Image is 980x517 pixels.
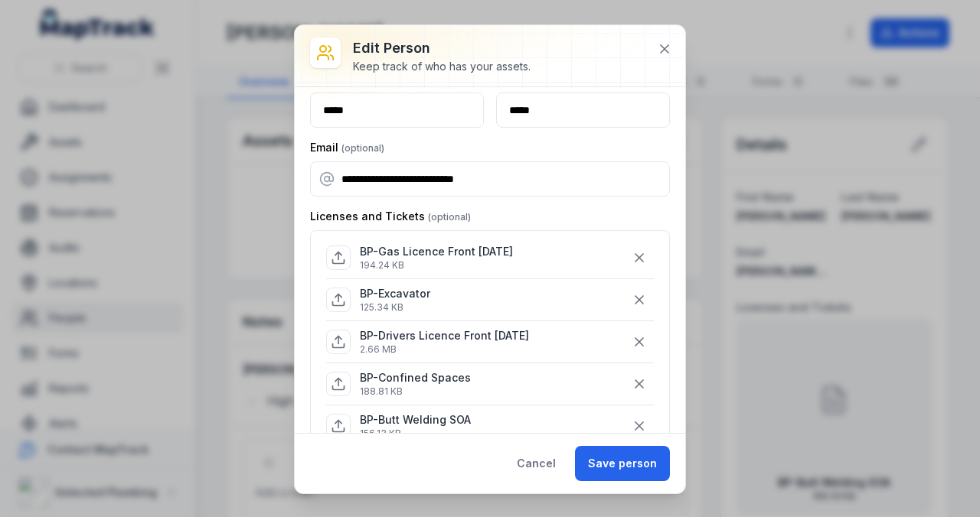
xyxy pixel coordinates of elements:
[360,428,471,440] p: 156.13 KB
[310,140,384,155] label: Email
[504,446,569,481] button: Cancel
[310,209,471,224] label: Licenses and Tickets
[360,370,471,385] p: BP-Confined Spaces
[360,301,430,314] p: 125.34 KB
[360,286,430,301] p: BP-Excavator
[360,244,513,259] p: BP-Gas Licence Front [DATE]
[353,59,531,74] div: Keep track of who has your assets.
[360,259,513,272] p: 194.24 KB
[360,328,529,343] p: BP-Drivers Licence Front [DATE]
[575,446,670,481] button: Save person
[360,385,471,398] p: 188.81 KB
[360,412,471,428] p: BP-Butt Welding SOA
[360,343,529,356] p: 2.66 MB
[353,37,531,59] h3: Edit person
